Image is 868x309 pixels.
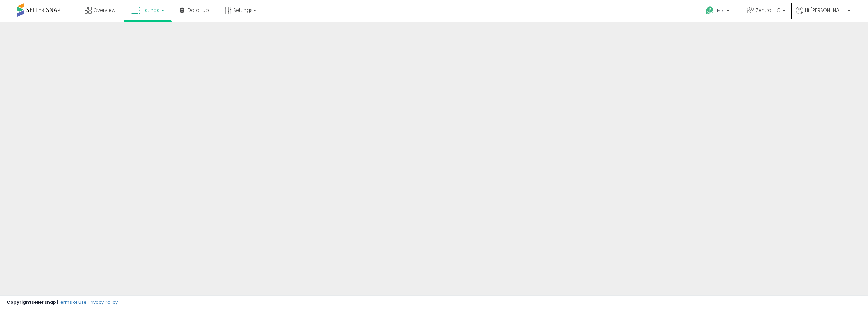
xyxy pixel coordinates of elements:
[805,7,846,14] span: Hi [PERSON_NAME]
[7,299,32,305] strong: Copyright
[188,7,209,14] span: DataHub
[700,1,736,22] a: Help
[88,299,118,305] a: Privacy Policy
[756,7,781,14] span: Zentra LLC
[796,7,850,22] a: Hi [PERSON_NAME]
[705,6,714,15] i: Get Help
[142,7,159,14] span: Listings
[93,7,115,14] span: Overview
[715,8,725,14] span: Help
[58,299,87,305] a: Terms of Use
[7,299,118,306] div: seller snap | |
